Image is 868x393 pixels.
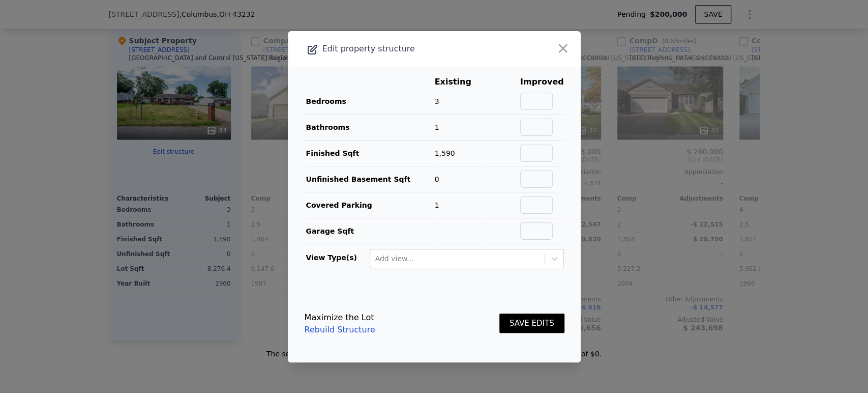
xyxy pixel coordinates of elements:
a: Rebuild Structure [305,324,375,336]
span: 1,590 [435,149,455,157]
button: SAVE EDITS [499,314,564,333]
td: Garage Sqft [304,218,434,244]
td: Bathrooms [304,114,434,140]
span: 0 [435,175,439,183]
th: Improved [520,75,564,89]
span: 1 [435,123,439,131]
div: Maximize the Lot [305,312,375,324]
td: Unfinished Basement Sqft [304,166,434,192]
div: Edit property structure [288,42,522,56]
span: 3 [435,97,439,105]
td: Finished Sqft [304,140,434,166]
span: 1 [435,201,439,209]
th: Existing [434,75,487,89]
td: View Type(s) [304,244,369,269]
td: Bedrooms [304,89,434,115]
td: Covered Parking [304,192,434,218]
